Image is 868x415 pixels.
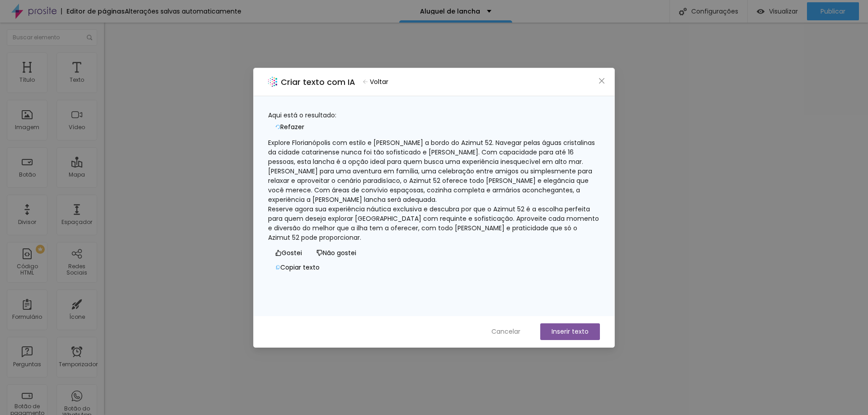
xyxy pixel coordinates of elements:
[282,248,302,257] font: Gostei
[281,76,355,88] font: Criar texto com IA
[268,111,336,120] font: Aqui está o resultado:
[540,323,600,340] button: Inserir texto
[280,122,304,131] font: Refazer
[370,77,388,86] font: Voltar
[309,246,363,261] button: Não gostei
[275,250,282,256] span: como
[268,138,597,166] font: Explore Florianópolis com estilo e [PERSON_NAME] a bordo do Azimut 52. Navegar pelas águas crista...
[268,120,311,135] button: Refazer
[268,205,601,242] font: Reserve agora sua experiência náutica exclusiva e descubra por que o Azimut 52 é a escolha perfei...
[268,261,327,275] button: Copiar texto
[597,76,607,85] button: Fechar
[280,263,320,272] font: Copiar texto
[323,248,356,257] font: Não gostei
[268,246,309,261] button: Gostei
[316,250,323,256] span: não gosto
[359,75,392,89] button: Voltar
[482,323,529,340] button: Cancelar
[598,77,605,84] span: fechar
[491,327,520,336] font: Cancelar
[552,327,589,336] font: Inserir texto
[268,167,594,204] font: [PERSON_NAME] para uma aventura em família, uma celebração entre amigos ou simplesmente para rela...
